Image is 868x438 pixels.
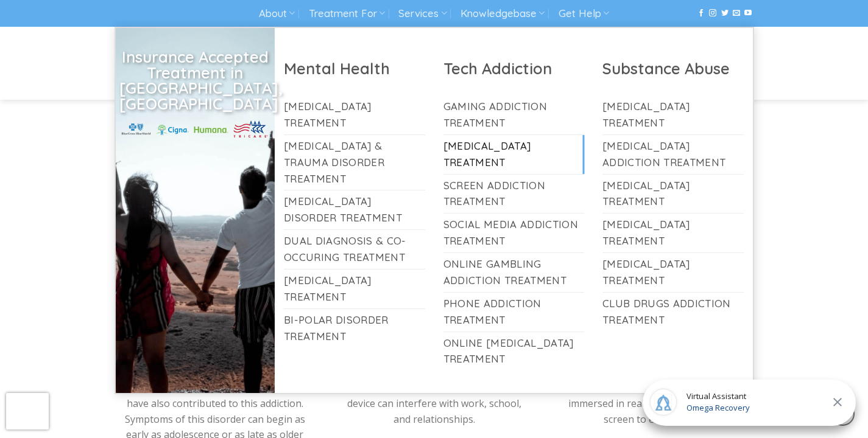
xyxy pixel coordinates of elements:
h2: Substance Abuse [602,58,744,78]
a: [MEDICAL_DATA] Addiction Treatment [602,135,744,174]
a: Social Media Addiction Treatment [443,214,585,252]
a: Phone Addiction Treatment [443,293,585,332]
a: Follow on Instagram [709,9,716,18]
a: [MEDICAL_DATA] Treatment [602,96,744,134]
a: [MEDICAL_DATA] Disorder Treatment [284,190,425,229]
h2: Tech Addiction [443,58,585,78]
a: Send us an email [733,9,740,18]
a: Follow on YouTube [744,9,752,18]
a: [MEDICAL_DATA] Treatment [284,96,425,134]
a: Follow on Facebook [697,9,705,18]
a: [MEDICAL_DATA] Treatment [284,269,425,308]
a: Bi-Polar Disorder Treatment [284,309,425,348]
a: Gaming Addiction Treatment [443,96,585,134]
a: Get Help [559,2,609,25]
a: [MEDICAL_DATA] Treatment [443,135,585,174]
h2: Insurance Accepted Treatment in [GEOGRAPHIC_DATA], [GEOGRAPHIC_DATA] [119,49,270,111]
a: Services [398,2,446,25]
p: While a smartphone can be a hugely productive tool, compulsive use of this device can interfere w... [343,365,526,427]
a: [MEDICAL_DATA] Treatment [602,175,744,214]
a: Screen Addiction Treatment [443,175,585,214]
a: [MEDICAL_DATA] Treatment [602,253,744,292]
h2: Mental Health [284,58,425,78]
a: [MEDICAL_DATA] & Trauma Disorder Treatment [284,135,425,190]
a: Dual Diagnosis & Co-Occuring Treatment [284,230,425,269]
a: About [259,2,295,25]
a: [MEDICAL_DATA] Treatment [602,214,744,252]
a: Follow on Twitter [721,9,729,18]
p: [DATE] technology devices ensure that we never have to spend a moment fully immersed in reality. ... [562,365,745,427]
a: Knowledgebase [460,2,545,25]
a: Online [MEDICAL_DATA] Treatment [443,332,585,371]
a: Club Drugs Addiction Treatment [602,293,744,332]
a: Online Gambling Addiction Treatment [443,253,585,292]
a: Treatment For [309,2,385,25]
